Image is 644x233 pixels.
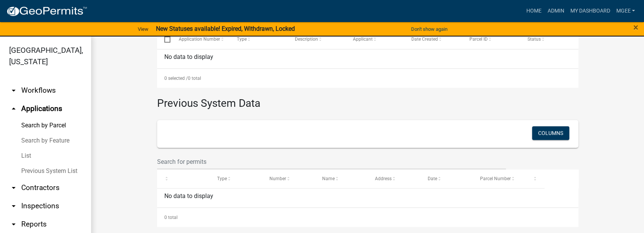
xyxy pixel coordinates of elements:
datatable-header-cell: Parcel ID [462,30,520,49]
span: 0 selected / [164,76,188,81]
a: mgee [613,4,638,18]
a: Home [523,4,544,18]
input: Search for permits [157,154,506,170]
span: Description [295,36,318,42]
h3: Previous System Data [157,88,578,111]
datatable-header-cell: Number [262,170,315,188]
i: arrow_drop_down [9,183,18,192]
strong: New Statuses available! Expired, Withdrawn, Locked [156,25,295,32]
span: Name [322,176,335,181]
span: Address [375,176,392,181]
span: Parcel ID [469,36,488,42]
i: arrow_drop_down [9,220,18,229]
span: Date Created [411,36,438,42]
i: arrow_drop_down [9,201,18,211]
span: Type [217,176,227,181]
span: Status [527,36,541,42]
datatable-header-cell: Status [520,30,578,49]
span: Application Number [179,36,220,42]
div: No data to display [157,189,578,208]
datatable-header-cell: Applicant [346,30,404,49]
button: Columns [532,126,569,140]
a: View [135,23,151,35]
div: 0 total [157,69,578,88]
datatable-header-cell: Parcel Number [473,170,526,188]
datatable-header-cell: Address [368,170,420,188]
span: Number [269,176,286,181]
datatable-header-cell: Description [288,30,346,49]
button: Don't show again [408,23,450,35]
span: Applicant [353,36,373,42]
datatable-header-cell: Date Created [404,30,462,49]
div: 0 total [157,208,578,227]
a: My Dashboard [567,4,613,18]
datatable-header-cell: Select [157,30,172,49]
span: Date [427,176,437,181]
span: Type [237,36,247,42]
button: Close [633,23,638,32]
i: arrow_drop_down [9,86,18,95]
span: × [633,22,638,33]
datatable-header-cell: Date [420,170,473,188]
span: Parcel Number [480,176,511,181]
i: arrow_drop_up [9,104,18,113]
datatable-header-cell: Application Number [172,30,230,49]
datatable-header-cell: Type [209,170,262,188]
datatable-header-cell: Type [230,30,288,49]
div: No data to display [157,49,578,68]
a: Admin [544,4,567,18]
datatable-header-cell: Name [315,170,368,188]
